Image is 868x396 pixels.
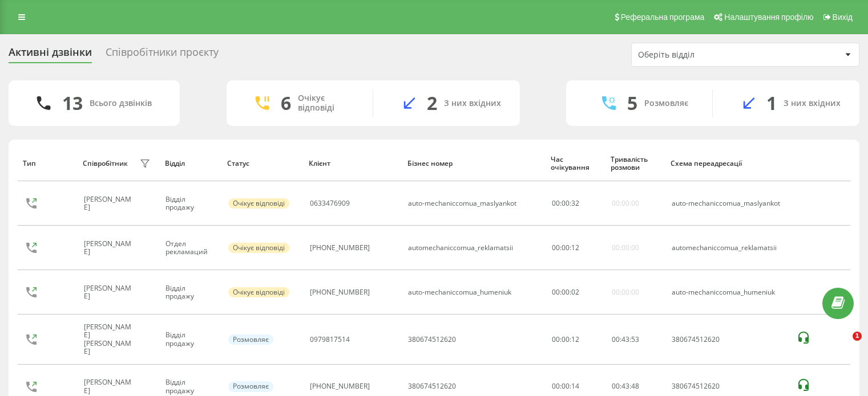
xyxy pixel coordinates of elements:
span: 00 [562,198,570,208]
div: 2 [427,92,437,114]
span: 48 [631,381,639,391]
div: 380674512620 [672,382,785,390]
span: 00 [612,381,620,391]
div: [PERSON_NAME] [84,284,136,301]
span: 12 [571,243,579,252]
div: Активні дзвінки [9,46,92,64]
div: Розмовляє [228,381,273,391]
span: 02 [571,287,579,297]
span: Налаштування профілю [724,13,813,22]
div: [PHONE_NUMBER] [310,244,370,252]
div: Співробітник [83,160,128,168]
div: auto-mechaniccomua_maslyankot [408,199,516,207]
span: 43 [621,381,629,391]
div: auto-mechaniccomua_maslyankot [672,199,785,207]
span: Вихід [833,13,853,22]
div: : : [612,382,639,390]
span: 1 [853,332,862,341]
div: Співробітники проєкту [106,46,219,64]
span: 00 [552,243,560,252]
div: Відділ продажу [165,331,216,348]
div: Розмовляє [644,99,688,108]
div: : : [612,336,639,344]
div: automechaniccomua_reklamatsii [672,244,785,252]
div: auto-mechaniccomua_humeniuk [672,288,785,296]
div: 5 [627,92,637,114]
div: Клієнт [309,160,397,168]
iframe: Intercom live chat [829,332,857,359]
span: 00 [562,243,570,252]
div: 0633476909 [310,199,350,207]
span: 00 [562,287,570,297]
div: З них вхідних [784,99,841,108]
div: Очікує відповіді [228,243,289,253]
div: 00:00:00 [612,244,639,252]
div: auto-mechaniccomua_humeniuk [408,288,511,296]
span: 53 [631,334,639,344]
div: З них вхідних [444,99,501,108]
div: 00:00:00 [612,288,639,296]
div: Очікує відповіді [228,287,289,297]
div: 0979817514 [310,336,350,344]
div: [PERSON_NAME] [PERSON_NAME] [84,323,136,356]
div: : : [552,244,579,252]
div: 00:00:00 [612,199,639,207]
div: Очікує відповіді [228,198,289,209]
span: Реферальна програма [621,13,705,22]
div: Час очікування [551,156,600,172]
div: 380674512620 [408,382,456,390]
div: Відділ продажу [165,378,216,395]
div: 00:00:14 [552,382,599,390]
div: Отдел рекламаций [165,240,216,256]
div: Тип [23,160,72,168]
div: Відділ продажу [165,195,216,212]
span: 00 [612,334,620,344]
div: 380674512620 [672,336,785,344]
div: [PERSON_NAME] [84,195,136,212]
div: [PERSON_NAME] [84,378,136,395]
div: 13 [62,92,83,114]
span: 00 [552,198,560,208]
div: 1 [766,92,777,114]
span: 32 [571,198,579,208]
div: [PHONE_NUMBER] [310,382,370,390]
div: : : [552,199,579,207]
div: automechaniccomua_reklamatsii [408,244,513,252]
div: Відділ [165,160,217,168]
div: Бізнес номер [407,160,540,168]
div: 380674512620 [408,336,456,344]
div: Відділ продажу [165,284,216,301]
div: Оберіть відділ [638,50,774,60]
div: [PHONE_NUMBER] [310,288,370,296]
div: 00:00:12 [552,336,599,344]
span: 43 [621,334,629,344]
div: Очікує відповіді [298,93,356,113]
div: Всього дзвінків [90,99,152,108]
div: Схема переадресації [671,160,785,168]
div: Тривалість розмови [611,156,660,172]
div: [PERSON_NAME] [84,240,136,256]
span: 00 [552,287,560,297]
div: Статус [227,160,298,168]
div: : : [552,288,579,296]
div: Розмовляє [228,334,273,345]
div: 6 [281,92,291,114]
